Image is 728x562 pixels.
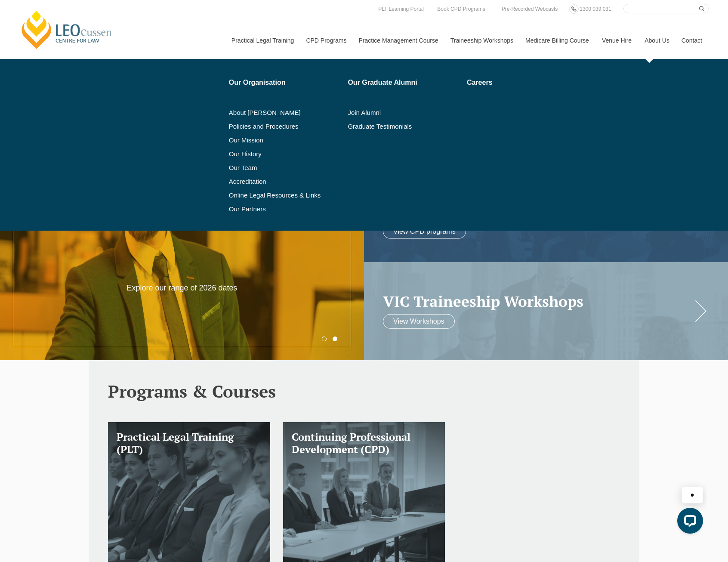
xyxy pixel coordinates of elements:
[467,79,565,86] a: Careers
[435,4,487,14] a: Book CPD Programs
[352,22,444,59] a: Practice Management Course
[19,9,114,50] a: [PERSON_NAME] Centre for Law
[348,123,461,130] a: Graduate Testimonials
[577,4,613,14] a: 1300 039 031
[292,431,437,456] h3: Continuing Professional Development (CPD)
[109,283,255,293] p: Explore our range of 2026 dates
[229,178,342,185] a: Accreditation
[299,22,352,59] a: CPD Programs
[229,109,342,116] a: About [PERSON_NAME]
[675,22,709,59] a: Contact
[108,382,620,401] h2: Programs & Courses
[348,109,461,116] a: Join Alumni
[595,22,638,59] a: Venue Hire
[229,79,342,86] a: Our Organisation
[444,22,519,59] a: Traineeship Workshops
[333,337,337,341] button: 2
[519,22,595,59] a: Medicare Billing Course
[229,137,321,144] a: Our Mission
[117,431,262,456] h3: Practical Legal Training (PLT)
[500,4,560,14] a: Pre-Recorded Webcasts
[383,224,466,238] a: View CPD programs
[580,6,611,12] span: 1300 039 031
[229,164,342,171] a: Our Team
[383,293,692,310] a: VIC Traineeship Workshops
[225,22,300,59] a: Practical Legal Training
[376,4,426,14] a: PLT Learning Portal
[229,123,342,130] a: Policies and Procedures
[383,314,455,328] a: View Workshops
[229,206,342,213] a: Our Partners
[229,151,342,157] a: Our History
[638,22,675,59] a: About Us
[670,471,706,540] iframe: LiveChat chat widget
[229,192,342,199] a: Online Legal Resources & Links
[322,337,327,341] button: 1
[348,79,461,86] a: Our Graduate Alumni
